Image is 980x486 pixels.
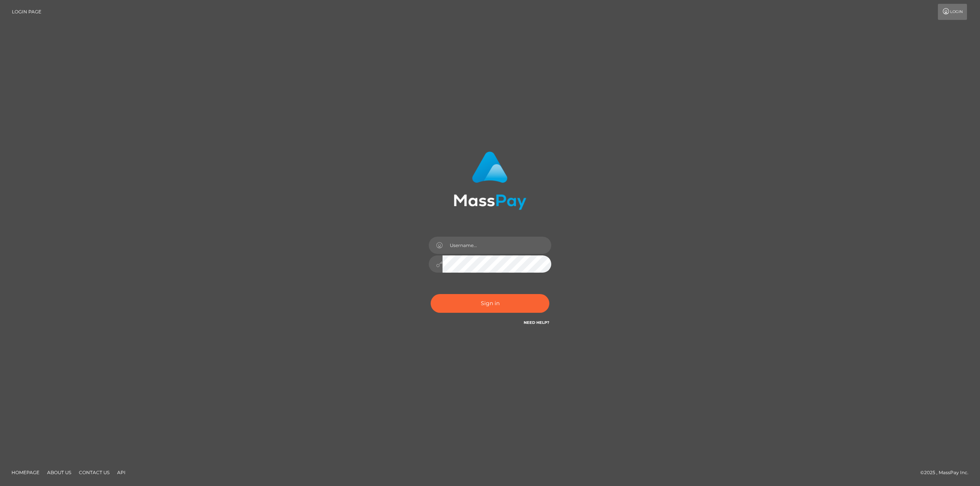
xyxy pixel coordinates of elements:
a: Need Help? [524,320,549,325]
a: Homepage [8,466,42,478]
input: Username... [443,237,551,254]
a: API [114,466,129,478]
a: Contact Us [76,466,113,478]
button: Sign in [431,294,549,313]
a: Login [938,4,967,20]
a: About Us [44,466,74,478]
img: MassPay Login [454,151,526,210]
a: Login Page [12,4,41,20]
div: © 2025 , MassPay Inc. [920,468,974,477]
